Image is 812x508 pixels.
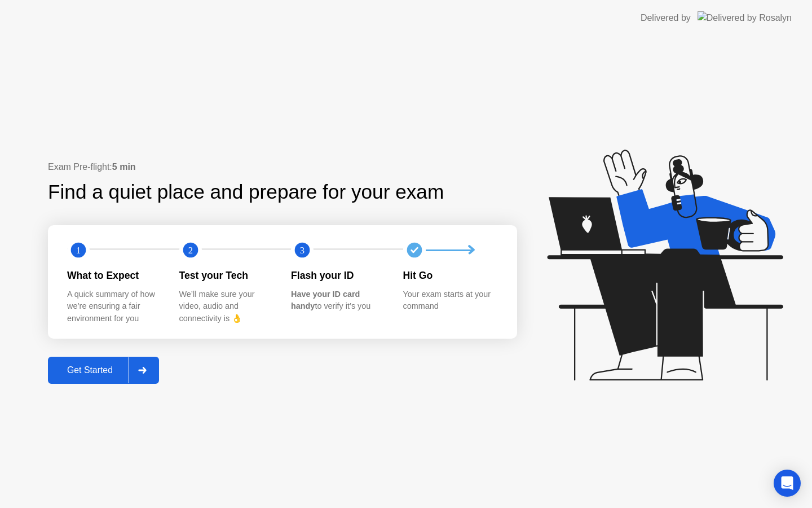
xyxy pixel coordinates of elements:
[698,11,792,24] img: Delivered by Rosalyn
[112,162,136,172] b: 5 min
[67,288,161,325] div: A quick summary of how we’re ensuring a fair environment for you
[641,11,691,25] div: Delivered by
[51,365,129,375] div: Get Started
[48,177,445,207] div: Find a quiet place and prepare for your exam
[774,470,801,497] div: Open Intercom Messenger
[67,268,161,283] div: What to Expect
[403,268,497,283] div: Hit Go
[300,245,304,256] text: 3
[76,245,81,256] text: 1
[48,357,159,384] button: Get Started
[48,160,517,174] div: Exam Pre-flight:
[188,245,192,256] text: 2
[403,288,497,313] div: Your exam starts at your command
[291,268,385,283] div: Flash your ID
[179,268,273,283] div: Test your Tech
[179,288,273,325] div: We’ll make sure your video, audio and connectivity is 👌
[291,290,360,311] b: Have your ID card handy
[291,288,385,313] div: to verify it’s you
